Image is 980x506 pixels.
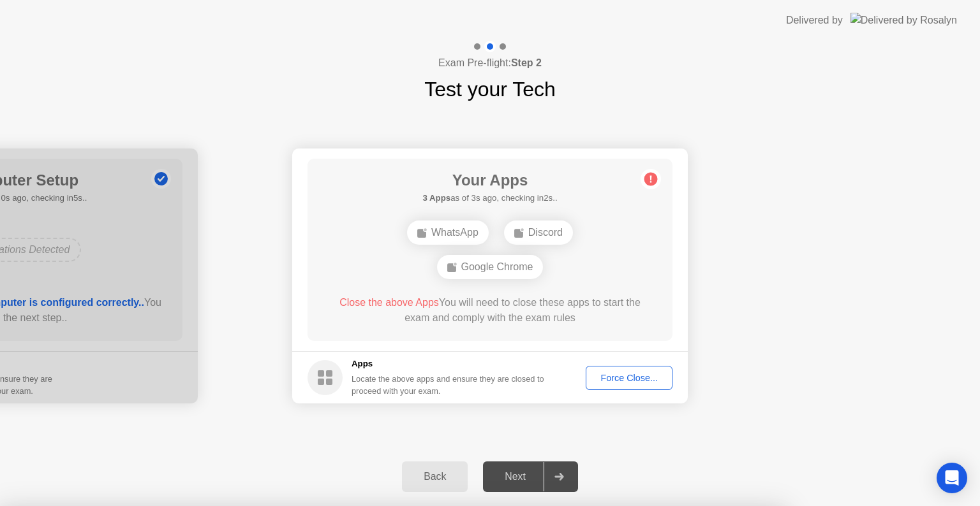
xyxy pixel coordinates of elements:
[504,220,573,245] div: Discord
[438,55,542,71] h4: Exam Pre-flight:
[850,13,957,27] img: Delivered by Rosalyn
[937,463,967,493] div: Open Intercom Messenger
[422,192,557,205] h5: as of 3s ago, checking in2s..
[339,297,439,308] span: Close the above Apps
[326,295,655,326] div: You will need to close these apps to start the exam and comply with the exam rules
[407,220,489,245] div: WhatsApp
[424,74,556,105] h1: Test your Tech
[511,57,542,68] b: Step 2
[590,373,668,383] div: Force Close...
[406,471,464,482] div: Back
[422,169,557,192] h1: Your Apps
[487,471,544,482] div: Next
[786,13,843,28] div: Delivered by
[352,373,545,397] div: Locate the above apps and ensure they are closed to proceed with your exam.
[437,255,544,279] div: Google Chrome
[352,358,545,370] h5: Apps
[422,193,450,203] b: 3 Apps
